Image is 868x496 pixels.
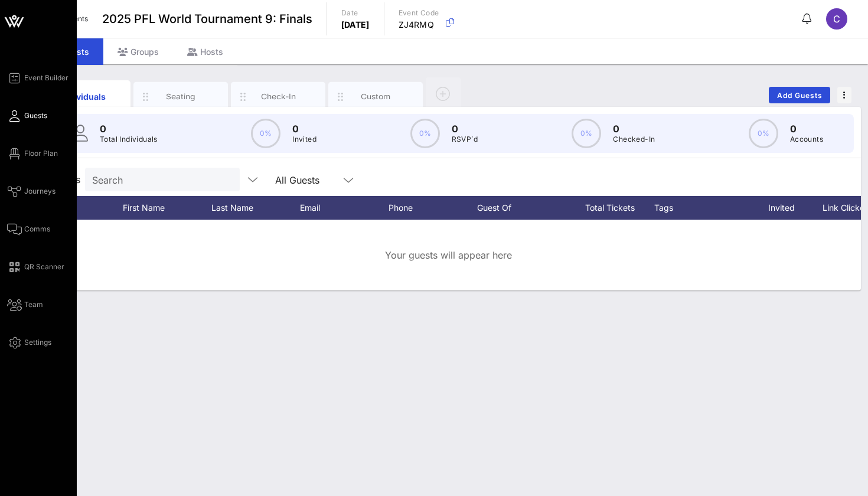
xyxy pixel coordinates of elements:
[292,122,316,136] p: 0
[790,122,823,136] p: 0
[833,13,840,25] span: C
[57,90,110,103] div: Individuals
[755,196,820,220] div: Invited
[452,122,478,136] p: 0
[35,220,861,291] div: Your guests will appear here
[103,38,173,65] div: Groups
[399,19,439,31] p: ZJ4RMQ
[7,146,58,161] a: Floor Plan
[24,110,47,121] span: Guests
[7,109,47,123] a: Guests
[7,184,56,198] a: Journeys
[275,175,319,185] div: All Guests
[566,196,654,220] div: Total Tickets
[350,91,402,102] div: Custom
[477,196,566,220] div: Guest Of
[613,133,655,145] p: Checked-In
[155,91,207,102] div: Seating
[654,196,755,220] div: Tags
[7,335,51,350] a: Settings
[341,7,370,19] p: Date
[24,148,58,159] span: Floor Plan
[100,133,158,145] p: Total Individuals
[24,262,64,272] span: QR Scanner
[341,19,370,31] p: [DATE]
[102,10,312,28] span: 2025 PFL World Tournament 9: Finals
[7,71,68,85] a: Event Builder
[776,91,823,100] span: Add Guests
[452,133,478,145] p: RSVP`d
[613,122,655,136] p: 0
[826,8,847,30] div: C
[24,224,50,234] span: Comms
[24,73,68,83] span: Event Builder
[300,196,389,220] div: Email
[100,122,158,136] p: 0
[252,91,305,102] div: Check-In
[7,222,50,236] a: Comms
[7,260,64,274] a: QR Scanner
[389,196,477,220] div: Phone
[24,299,43,310] span: Team
[24,186,56,197] span: Journeys
[211,196,300,220] div: Last Name
[123,196,211,220] div: First Name
[24,337,51,348] span: Settings
[769,87,830,103] button: Add Guests
[399,7,439,19] p: Event Code
[790,133,823,145] p: Accounts
[7,298,43,312] a: Team
[268,168,363,191] div: All Guests
[173,38,237,65] div: Hosts
[292,133,316,145] p: Invited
